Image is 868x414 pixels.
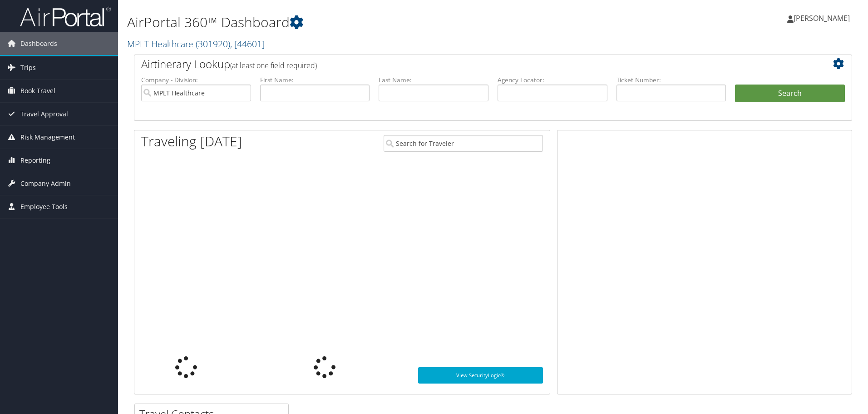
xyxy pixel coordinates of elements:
[616,75,726,85] label: Ticket Number:
[379,75,488,85] label: Last Name:
[20,172,71,195] span: Company Admin
[20,6,111,27] img: airportal-logo.png
[384,135,543,152] input: Search for Traveler
[20,56,36,79] span: Trips
[196,38,230,50] span: ( 301920 )
[127,13,615,32] h1: AirPortal 360™ Dashboard
[127,38,265,50] a: MPLT Healthcare
[20,126,75,149] span: Risk Management
[735,85,845,103] button: Search
[141,132,242,151] h1: Traveling [DATE]
[260,75,370,85] label: First Name:
[141,56,785,72] h2: Airtinerary Lookup
[418,367,543,384] a: View SecurityLogic®
[141,75,251,85] label: Company - Division:
[20,149,50,172] span: Reporting
[794,13,850,23] span: [PERSON_NAME]
[20,195,68,218] span: Employee Tools
[230,38,265,50] span: , [ 44601 ]
[230,60,317,70] span: (at least one field required)
[20,80,55,102] span: Book Travel
[20,32,57,55] span: Dashboards
[498,75,607,85] label: Agency Locator:
[787,5,859,32] a: [PERSON_NAME]
[20,103,68,125] span: Travel Approval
